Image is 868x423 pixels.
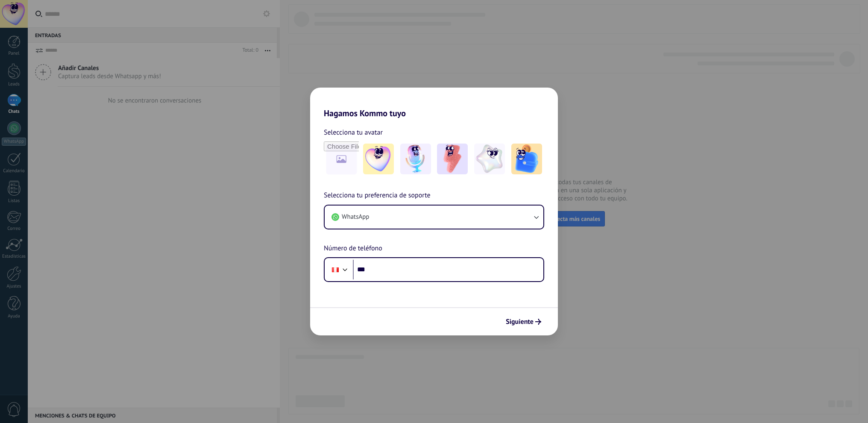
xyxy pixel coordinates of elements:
[324,190,431,201] span: Selecciona tu preferencia de soporte
[325,206,543,229] button: WhatsApp
[327,261,343,279] div: Peru: + 51
[437,144,468,174] img: -3.jpeg
[502,314,545,329] button: Siguiente
[324,243,382,254] span: Número de teléfono
[324,127,383,138] span: Selecciona tu avatar
[400,144,431,174] img: -2.jpeg
[310,88,558,118] h2: Hagamos Kommo tuyo
[511,144,542,174] img: -5.jpeg
[506,319,534,325] span: Siguiente
[363,144,394,174] img: -1.jpeg
[342,213,369,221] span: WhatsApp
[474,144,505,174] img: -4.jpeg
